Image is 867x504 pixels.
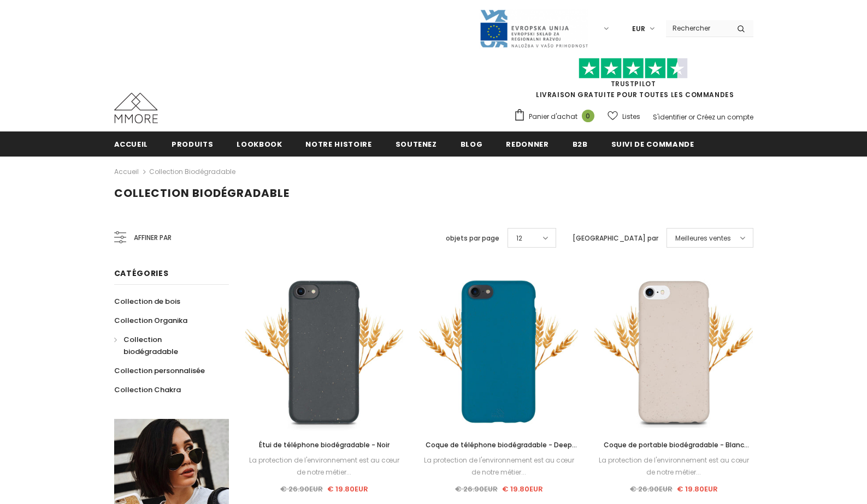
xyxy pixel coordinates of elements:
div: La protection de l'environnement est au cœur de notre métier... [245,454,404,478]
a: Étui de téléphone biodégradable - Noir [245,439,404,451]
div: La protection de l'environnement est au cœur de notre métier... [594,454,753,478]
span: Affiner par [134,232,172,244]
span: EUR [632,23,645,34]
a: Créez un compte [697,112,753,122]
span: Collection biodégradable [114,185,290,201]
div: La protection de l'environnement est au cœur de notre métier... [420,454,578,478]
span: € 26.90EUR [455,484,498,494]
a: Lookbook [237,131,282,156]
span: € 19.80EUR [677,484,718,494]
span: € 19.80EUR [502,484,543,494]
span: Collection Chakra [114,385,181,395]
span: Collection biodégradable [123,334,178,357]
span: Blog [461,139,483,149]
a: Collection personnalisée [114,361,205,380]
span: Produits [172,139,213,149]
a: Accueil [114,131,149,156]
span: 0 [582,110,594,122]
a: Collection biodégradable [149,167,235,176]
a: Accueil [114,165,139,178]
img: Faites confiance aux étoiles pilotes [579,58,688,79]
span: € 26.90EUR [630,484,673,494]
a: Coque de portable biodégradable - Blanc naturel [594,439,753,451]
a: Listes [608,107,640,126]
a: Suivi de commande [611,131,694,156]
span: or [688,112,695,122]
span: Suivi de commande [611,139,694,149]
img: Javni Razpis [479,9,588,49]
a: Javni Razpis [479,23,588,33]
a: TrustPilot [611,79,656,88]
label: [GEOGRAPHIC_DATA] par [573,233,658,244]
span: LIVRAISON GRATUITE POUR TOUTES LES COMMANDES [514,63,753,99]
span: B2B [573,139,588,149]
img: Cas MMORE [114,93,158,123]
span: Étui de téléphone biodégradable - Noir [259,440,390,449]
span: 12 [516,233,522,244]
a: Redonner [506,131,548,156]
span: € 26.90EUR [280,484,323,494]
a: Panier d'achat 0 [514,109,600,125]
span: Lookbook [237,139,282,149]
a: Coque de téléphone biodégradable - Deep Sea Blue [420,439,578,451]
span: Collection Organika [114,315,187,326]
span: Listes [622,111,640,122]
a: Collection Chakra [114,380,181,399]
span: € 19.80EUR [327,484,368,494]
span: Panier d'achat [529,111,577,122]
a: Blog [461,131,483,156]
span: Notre histoire [305,139,371,149]
span: Collection personnalisée [114,365,205,376]
a: Collection de bois [114,292,180,311]
a: Notre histoire [305,131,371,156]
span: Coque de téléphone biodégradable - Deep Sea Blue [426,440,577,461]
span: Catégories [114,268,169,279]
a: soutenez [396,131,437,156]
span: soutenez [396,139,437,149]
a: B2B [573,131,588,156]
input: Search Site [666,20,729,36]
span: Coque de portable biodégradable - Blanc naturel [604,440,749,461]
a: S'identifier [653,112,687,122]
label: objets par page [446,233,499,244]
span: Collection de bois [114,296,180,307]
a: Collection Organika [114,311,187,330]
span: Accueil [114,139,149,149]
span: Redonner [506,139,548,149]
span: Meilleures ventes [675,233,731,244]
a: Produits [172,131,213,156]
a: Collection biodégradable [114,330,217,361]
